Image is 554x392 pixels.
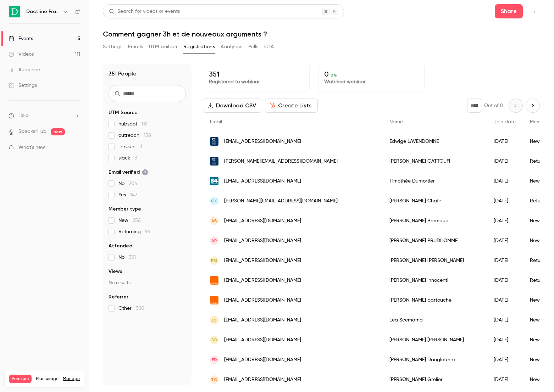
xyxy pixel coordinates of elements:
[136,306,144,311] span: 350
[9,82,37,89] div: Settings
[484,102,503,109] p: Out of 8
[142,122,148,127] span: 181
[382,270,487,290] div: [PERSON_NAME] innocenti
[211,337,217,343] span: SD
[487,270,523,290] div: [DATE]
[221,41,243,52] button: Analytics
[487,310,523,330] div: [DATE]
[389,119,403,124] span: Name
[109,109,186,312] section: facet-groups
[224,277,301,284] span: [EMAIL_ADDRESS][DOMAIN_NAME]
[203,99,262,113] button: Download CSV
[128,41,143,52] button: Emails
[149,41,178,52] button: UTM builder
[63,376,80,382] a: Manage
[382,191,487,211] div: [PERSON_NAME] Chafir
[324,78,419,85] p: Watched webinar
[382,350,487,370] div: [PERSON_NAME] Dangleterre
[210,296,218,304] img: orange.fr
[382,330,487,350] div: [PERSON_NAME] [PERSON_NAME]
[382,251,487,270] div: [PERSON_NAME] [PERSON_NAME]
[224,317,301,324] span: [EMAIL_ADDRESS][DOMAIN_NAME]
[487,290,523,310] div: [DATE]
[109,109,138,116] span: UTM Source
[18,144,45,151] span: What's new
[18,128,46,135] a: SpeakerHub
[264,41,274,52] button: CTA
[211,198,218,204] span: OC
[211,257,217,264] span: PG
[118,191,137,198] span: Yes
[118,155,137,162] span: slack
[487,370,523,390] div: [DATE]
[487,151,523,171] div: [DATE]
[487,131,523,151] div: [DATE]
[26,8,60,15] h6: Doctrine France
[382,310,487,330] div: Lea Scemama
[183,41,215,52] button: Registrations
[129,255,136,260] span: 351
[9,6,20,17] img: Doctrine France
[382,370,487,390] div: [PERSON_NAME] Grelier
[109,242,132,250] span: Attended
[118,132,151,139] span: outreach
[495,4,523,18] button: Share
[134,156,137,161] span: 3
[224,336,301,344] span: [EMAIL_ADDRESS][DOMAIN_NAME]
[224,257,301,264] span: [EMAIL_ADDRESS][DOMAIN_NAME]
[9,375,32,383] span: Premium
[324,70,419,78] p: 0
[118,305,144,312] span: Other
[118,254,136,261] span: No
[118,143,142,150] span: linkedin
[224,297,301,304] span: [EMAIL_ADDRESS][DOMAIN_NAME]
[109,268,122,275] span: Views
[109,69,137,78] h1: 351 People
[382,231,487,251] div: [PERSON_NAME] PRUDHOMME
[382,290,487,310] div: [PERSON_NAME] partouche
[140,144,142,149] span: 3
[210,276,218,285] img: orange.fr
[487,191,523,211] div: [DATE]
[118,228,150,235] span: Returning
[487,330,523,350] div: [DATE]
[118,217,141,224] span: New
[526,99,540,113] button: Next page
[331,73,337,78] span: 0 %
[118,121,148,128] span: hubspot
[224,178,301,185] span: [EMAIL_ADDRESS][DOMAIN_NAME]
[494,119,516,124] span: Join date
[224,237,301,245] span: [EMAIL_ADDRESS][DOMAIN_NAME]
[18,112,29,119] span: Help
[103,30,540,38] h1: Comment gagner 3h et de nouveaux arguments ?
[133,218,141,223] span: 256
[145,229,150,234] span: 95
[211,376,217,383] span: TG
[487,350,523,370] div: [DATE]
[382,171,487,191] div: Timothée Dumortier
[211,218,217,224] span: AB
[224,376,301,383] span: [EMAIL_ADDRESS][DOMAIN_NAME]
[382,211,487,231] div: [PERSON_NAME] Bremaud
[224,356,301,364] span: [EMAIL_ADDRESS][DOMAIN_NAME]
[9,35,33,42] div: Events
[210,177,218,185] img: vaucluse.fr
[209,70,304,78] p: 351
[382,151,487,171] div: [PERSON_NAME] GATTOUFI
[36,376,59,382] span: Plan usage
[144,133,151,138] span: 158
[109,206,141,213] span: Member type
[265,99,318,113] button: Create Lists
[51,128,65,135] span: new
[130,192,137,197] span: 147
[9,66,40,73] div: Audience
[487,171,523,191] div: [DATE]
[248,41,259,52] button: Polls
[210,137,218,146] img: sgac.fr
[109,279,186,286] p: No results
[211,237,217,244] span: AP
[9,51,34,58] div: Videos
[487,251,523,270] div: [DATE]
[224,197,338,205] span: [PERSON_NAME][EMAIL_ADDRESS][DOMAIN_NAME]
[129,181,137,186] span: 204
